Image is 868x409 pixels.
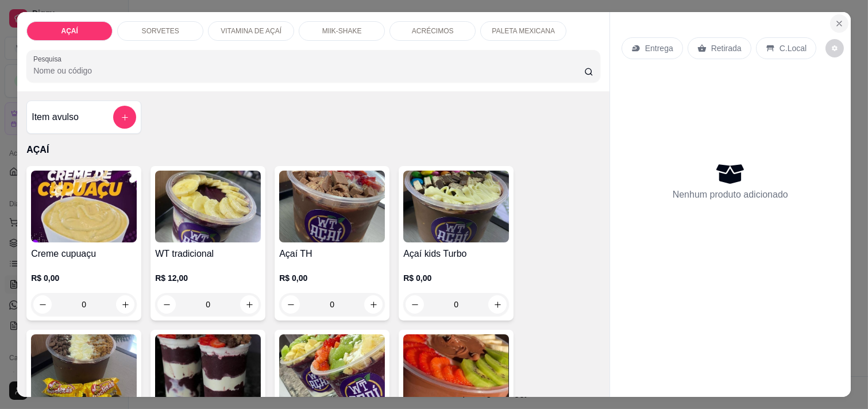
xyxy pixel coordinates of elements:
p: Nenhum produto adicionado [673,188,788,202]
img: product-image [279,171,385,242]
img: product-image [31,334,137,406]
button: decrease-product-quantity [825,39,844,57]
button: add-separate-item [113,106,136,129]
h4: Açaí kids Turbo [403,247,509,261]
h4: Item avulso [32,110,79,124]
p: VITAMINA DE AÇAÍ [221,26,281,36]
p: MIlK-SHAKE [322,26,362,36]
h4: WT tradicional [155,247,261,261]
p: Entrega [645,43,673,54]
button: Close [830,14,848,33]
p: ACRÉCIMOS [412,26,454,36]
p: PALETA MEXICANA [492,26,555,36]
p: R$ 12,00 [155,272,261,284]
input: Pesquisa [33,65,584,76]
img: product-image [155,171,261,242]
img: product-image [31,171,137,242]
p: R$ 0,00 [31,272,137,284]
p: C.Local [780,43,807,54]
img: product-image [155,334,261,406]
h4: Creme cupuaçu [31,247,137,261]
p: Retirada [711,43,742,54]
img: product-image [403,171,509,242]
h4: Açaí TH [279,247,385,261]
p: AÇAÍ [26,143,600,157]
label: Pesquisa [33,54,65,64]
p: AÇAÍ [61,26,78,36]
p: R$ 0,00 [403,272,509,284]
p: SORVETES [142,26,179,36]
img: product-image [279,334,385,406]
p: R$ 0,00 [279,272,385,284]
img: product-image [403,334,509,406]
